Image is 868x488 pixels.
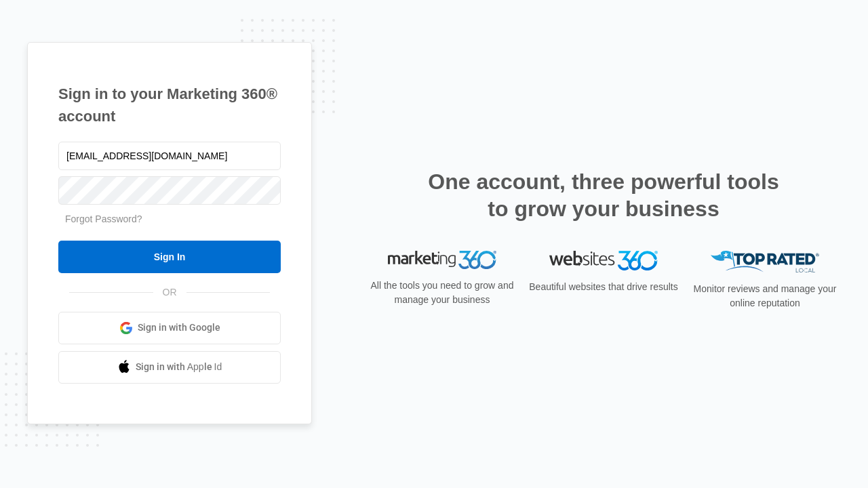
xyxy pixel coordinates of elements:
[58,142,281,170] input: Email
[58,241,281,273] input: Sign In
[528,280,679,294] p: Beautiful websites that drive results
[138,321,220,335] span: Sign in with Google
[388,251,496,270] img: Marketing 360
[58,351,281,384] a: Sign in with Apple Id
[58,312,281,344] a: Sign in with Google
[65,213,142,224] a: Forgot Password?
[58,83,281,127] h1: Sign in to your Marketing 360® account
[549,251,658,270] img: Websites 360
[136,360,222,374] span: Sign in with Apple Id
[711,251,819,273] img: Top Rated Local
[689,282,841,310] p: Monitor reviews and manage your online reputation
[153,285,186,300] span: OR
[424,168,783,222] h2: One account, three powerful tools to grow your business
[366,279,518,307] p: All the tools you need to grow and manage your business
